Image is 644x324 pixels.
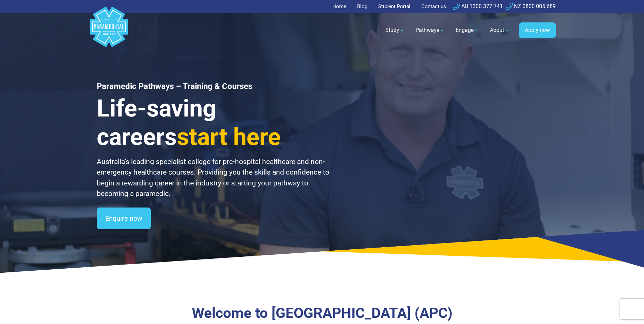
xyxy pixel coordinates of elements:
[97,94,330,151] h3: Life-saving careers
[381,21,409,40] a: Study
[97,208,151,229] a: Enquire now
[486,21,514,40] a: About
[89,13,129,48] a: Australian Paramedical College
[177,123,281,151] span: start here
[453,3,503,10] a: AU 1300 377 741
[97,82,330,91] h1: Paramedic Pathways – Training & Courses
[127,305,517,322] h3: Welcome to [GEOGRAPHIC_DATA] (APC)
[452,21,483,40] a: Engage
[519,22,556,38] a: Apply now
[505,3,556,10] a: NZ 0800 005 689
[411,21,449,40] a: Pathways
[97,157,330,199] p: Australia’s leading specialist college for pre-hospital healthcare and non-emergency healthcare c...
